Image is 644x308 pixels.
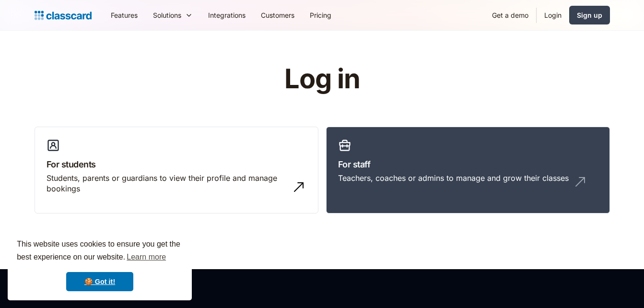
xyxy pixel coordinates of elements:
a: learn more about cookies [125,250,167,264]
a: Features [103,4,145,26]
a: Sign up [569,6,610,24]
div: Teachers, coaches or admins to manage and grow their classes [338,173,569,183]
h1: Log in [170,64,474,94]
h3: For students [47,158,306,171]
div: Students, parents or guardians to view their profile and manage bookings [47,173,287,194]
a: Customers [253,4,302,26]
a: home [35,9,92,22]
span: This website uses cookies to ensure you get the best experience on our website. [17,238,183,264]
a: Login [537,4,569,26]
div: cookieconsent [8,229,192,300]
h3: For staff [338,158,598,171]
a: dismiss cookie message [66,272,133,291]
a: For studentsStudents, parents or guardians to view their profile and manage bookings [35,127,318,214]
a: For staffTeachers, coaches or admins to manage and grow their classes [326,127,610,214]
div: Solutions [153,10,181,20]
a: Get a demo [484,4,536,26]
a: Pricing [302,4,339,26]
div: Sign up [577,10,602,20]
a: Integrations [200,4,253,26]
div: Solutions [145,4,200,26]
